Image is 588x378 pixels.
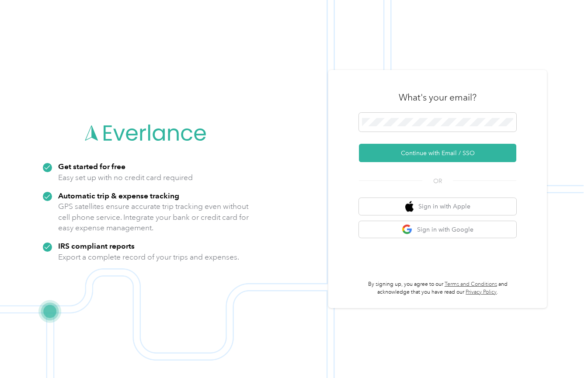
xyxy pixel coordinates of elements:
button: Continue with Email / SSO [359,144,516,162]
p: By signing up, you agree to our and acknowledge that you have read our . [359,281,516,296]
strong: Get started for free [58,162,125,171]
img: apple logo [405,201,414,212]
p: GPS satellites ensure accurate trip tracking even without cell phone service. Integrate your bank... [58,201,249,233]
span: OR [422,177,453,186]
strong: IRS compliant reports [58,241,135,250]
a: Privacy Policy [466,289,497,295]
img: google logo [402,224,413,235]
strong: Automatic trip & expense tracking [58,191,179,200]
button: apple logoSign in with Apple [359,198,516,215]
button: google logoSign in with Google [359,221,516,238]
p: Easy set up with no credit card required [58,172,193,183]
a: Terms and Conditions [445,281,497,288]
iframe: Everlance-gr Chat Button Frame [539,329,588,378]
p: Export a complete record of your trips and expenses. [58,252,239,263]
h3: What's your email? [399,91,477,104]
